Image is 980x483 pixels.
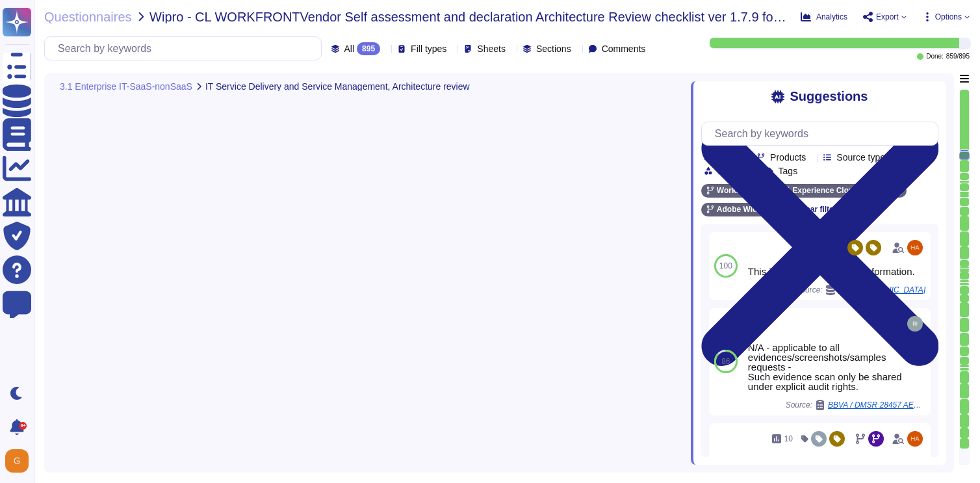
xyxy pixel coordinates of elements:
span: Sheets [477,44,506,53]
span: Comments [602,44,646,53]
span: 100 [719,262,732,270]
span: 10 [784,435,793,443]
span: IT Service Delivery and Service Management, Architecture review [205,82,470,91]
div: 895 [357,42,380,55]
span: Export [876,13,899,21]
span: Sections [536,44,571,53]
span: Fill types [411,44,446,53]
span: Questionnaires [44,10,132,23]
input: Search by keywords [708,122,938,145]
span: 859 / 895 [946,53,970,60]
span: Done: [926,53,944,60]
img: user [907,240,923,255]
span: All [344,44,355,53]
button: Analytics [801,12,847,22]
img: user [907,431,923,447]
span: Wipro - CL WORKFRONTVendor Self assessment and declaration Architecture Review checklist ver 1.7.... [149,10,790,23]
span: Options [935,13,962,21]
input: Search by keywords [51,37,321,60]
span: Analytics [816,13,847,21]
span: 3.1 Enterprise IT-SaaS-nonSaaS [60,82,192,91]
img: user [907,316,923,332]
div: 9+ [19,422,27,430]
span: 86 [721,358,730,365]
img: user [5,449,29,473]
button: user [3,447,38,475]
